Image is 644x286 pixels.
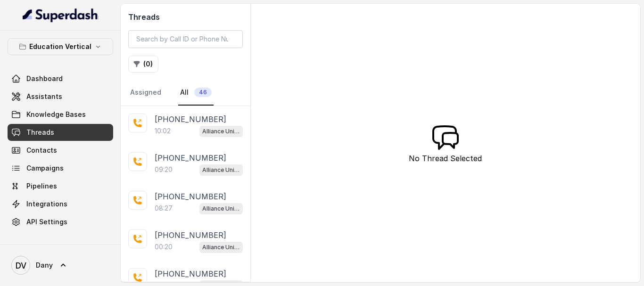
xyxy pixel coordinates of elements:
[128,11,243,23] h2: Threads
[202,165,240,175] p: Alliance University - Outbound Call Assistant
[8,196,113,212] a: Integrations
[8,106,113,123] a: Knowledge Bases
[155,126,171,136] p: 10:02
[155,268,226,279] p: [PHONE_NUMBER]
[155,114,226,125] p: [PHONE_NUMBER]
[26,74,63,83] span: Dashboard
[8,88,113,105] a: Assistants
[178,80,214,106] a: All46
[128,80,163,106] a: Assigned
[26,199,67,209] span: Integrations
[8,213,113,230] a: API Settings
[8,70,113,87] a: Dashboard
[29,41,91,52] p: Education Vertical
[128,80,243,106] nav: Tabs
[26,217,67,227] span: API Settings
[26,110,86,119] span: Knowledge Bases
[26,181,57,191] span: Pipelines
[8,252,113,278] a: Dany
[202,127,240,136] p: Alliance University - Outbound Call Assistant
[26,163,64,173] span: Campaigns
[8,124,113,141] a: Threads
[8,38,113,55] button: Education Vertical
[155,204,173,213] p: 08:27
[26,92,62,101] span: Assistants
[128,56,158,73] button: (0)
[8,142,113,159] a: Contacts
[155,152,226,163] p: [PHONE_NUMBER]
[155,242,173,252] p: 00:20
[8,160,113,177] a: Campaigns
[36,261,53,270] span: Dany
[155,229,226,241] p: [PHONE_NUMBER]
[155,165,173,174] p: 09:20
[23,8,99,23] img: light.svg
[409,153,482,164] p: No Thread Selected
[202,204,240,213] p: Alliance University - Outbound Call Assistant
[16,261,26,270] text: DV
[155,191,226,202] p: [PHONE_NUMBER]
[26,146,57,155] span: Contacts
[202,243,240,252] p: Alliance University - Outbound Call Assistant
[8,178,113,195] a: Pipelines
[26,128,54,137] span: Threads
[194,88,212,97] span: 46
[128,30,243,48] input: Search by Call ID or Phone Number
